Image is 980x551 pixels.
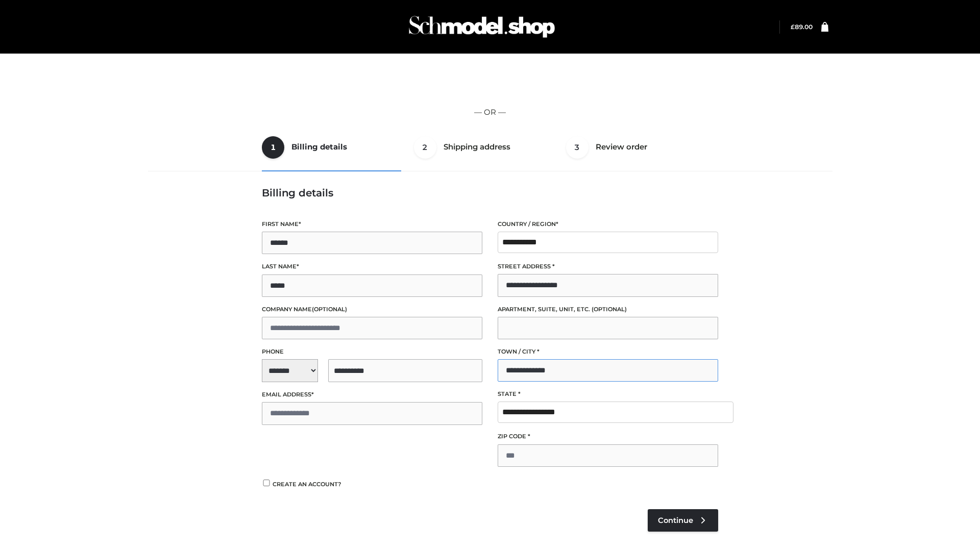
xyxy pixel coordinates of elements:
label: First name [262,219,482,229]
label: Phone [262,347,482,357]
span: (optional) [312,306,347,313]
label: Apartment, suite, unit, etc. [498,305,718,314]
span: Create an account? [273,481,341,488]
label: Country / Region [498,219,718,229]
span: £ [791,23,795,31]
a: Continue [648,509,718,532]
span: Continue [658,516,693,525]
label: Email address [262,390,482,399]
label: State [498,389,718,399]
span: (optional) [592,306,627,313]
label: Last name [262,262,482,271]
iframe: Secure express checkout frame [150,67,830,96]
input: Create an account? [262,480,271,486]
a: £89.00 [791,23,813,31]
p: — OR — [152,106,828,119]
label: ZIP Code [498,432,718,441]
h3: Billing details [262,187,718,199]
label: Company name [262,305,482,314]
bdi: 89.00 [791,23,813,31]
label: Street address [498,262,718,271]
label: Town / City [498,347,718,357]
img: Schmodel Admin 964 [405,7,558,47]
